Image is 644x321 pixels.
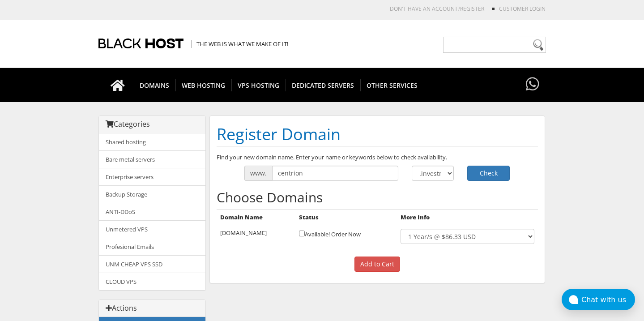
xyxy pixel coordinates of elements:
[175,68,232,102] a: WEB HOSTING
[295,209,397,225] th: Status
[286,79,361,91] span: DEDICATED SERVERS
[376,5,484,13] li: Don't have an account?
[244,166,272,181] span: www.
[133,68,176,102] a: DOMAINS
[397,209,537,225] th: More Info
[106,120,199,128] h3: Categories
[133,79,176,91] span: DOMAINS
[443,37,546,53] input: Need help?
[217,123,538,146] h1: Register Domain
[360,68,424,102] a: OTHER SERVICES
[175,79,232,91] span: WEB HOSTING
[231,79,286,91] span: VPS HOSTING
[217,153,538,161] p: Find your new domain name. Enter your name or keywords below to check availability.
[99,185,205,203] a: Backup Storage
[524,68,542,101] a: Have questions?
[562,289,635,310] button: Chat with us
[192,40,288,48] span: The Web is what we make of it!
[99,133,205,151] a: Shared hosting
[217,225,296,248] td: [DOMAIN_NAME]
[231,68,286,102] a: VPS HOSTING
[99,238,205,256] a: Profesional Emails
[217,209,296,225] th: Domain Name
[295,225,397,248] td: Available! Order Now
[360,79,424,91] span: OTHER SERVICES
[217,190,538,205] h2: Choose Domains
[102,68,134,102] a: Go to homepage
[581,295,635,304] div: Chat with us
[99,220,205,238] a: Unmetered VPS
[99,168,205,186] a: Enterprise servers
[467,166,510,181] button: Check
[99,203,205,221] a: ANTI-DDoS
[286,68,361,102] a: DEDICATED SERVERS
[460,5,484,13] a: REGISTER
[99,255,205,273] a: UNM CHEAP VPS SSD
[99,273,205,290] a: CLOUD VPS
[354,257,400,272] input: Add to Cart
[499,5,546,13] a: Customer Login
[99,150,205,168] a: Bare metal servers
[106,304,199,312] h3: Actions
